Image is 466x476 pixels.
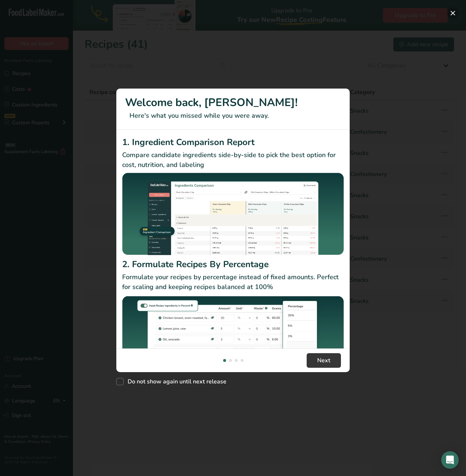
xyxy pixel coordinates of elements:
[122,173,344,255] img: Ingredient Comparison Report
[122,295,344,383] img: Formulate Recipes By Percentage
[317,356,330,365] span: Next
[307,353,341,368] button: Next
[124,378,226,385] span: Do not show again until next release
[122,150,344,170] p: Compare candidate ingredients side-by-side to pick the best option for cost, nutrition, and labeling
[125,111,341,121] p: Here's what you missed while you were away.
[122,258,344,271] h2: 2. Formulate Recipes By Percentage
[125,94,341,111] h1: Welcome back, [PERSON_NAME]!
[441,451,459,469] div: Open Intercom Messenger
[122,136,344,149] h2: 1. Ingredient Comparison Report
[122,272,344,292] p: Formulate your recipes by percentage instead of fixed amounts. Perfect for scaling and keeping re...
